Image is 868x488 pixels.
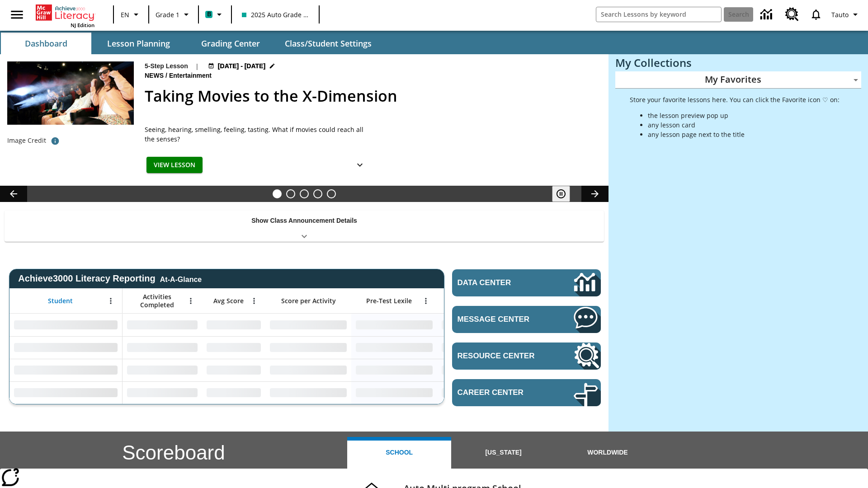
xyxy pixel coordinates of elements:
button: Photo credit: Photo by The Asahi Shimbun via Getty Images [46,133,64,149]
p: Store your favorite lessons here. You can click the Favorite icon ♡ on: [630,95,840,104]
div: No Data, [437,359,523,381]
button: Slide 1 Taking Movies to the X-Dimension [273,189,282,198]
span: Entertainment [169,71,213,81]
button: Open side menu [4,1,30,28]
button: Slide 3 Cars of the Future? [300,189,309,198]
span: Career Center [458,388,547,397]
span: Achieve3000 Literacy Reporting [18,273,202,284]
button: Dashboard [1,33,91,54]
button: [US_STATE] [451,437,555,469]
div: No Data, [202,381,265,404]
div: Home [36,3,94,28]
a: Message Center [452,306,601,333]
div: No Data, [202,359,265,381]
span: Avg Score [213,297,244,305]
div: No Data, [202,314,265,336]
button: Show Details [351,157,369,174]
span: [DATE] - [DATE] [218,61,265,71]
button: Slide 5 Career Lesson [327,189,336,198]
p: Show Class Announcement Details [251,216,357,225]
button: School [347,437,451,469]
span: EN [121,10,129,19]
span: Grade 1 [156,10,179,19]
a: Home [36,4,94,22]
a: Data Center [452,269,601,296]
h3: My Collections [615,56,861,69]
div: No Data, [437,336,523,359]
div: No Data, [202,336,265,359]
span: Pre-Test Lexile [366,297,412,305]
button: Aug 18 - Aug 24 Choose Dates [206,61,278,71]
div: No Data, [437,314,523,336]
button: Slide 2 Do You Want Fries With That? [286,189,295,198]
a: Resource Center, Will open in new tab [780,2,804,27]
span: Score per Activity [281,297,336,305]
span: Tauto [831,10,849,19]
div: Pause [552,186,579,202]
span: Activities Completed [127,293,187,309]
li: the lesson preview pop up [648,111,840,120]
img: Panel in front of the seats sprays water mist to the happy audience at a 4DX-equipped theater. [7,61,134,125]
button: Worldwide [556,437,660,469]
button: Pause [552,186,570,202]
button: Class/Student Settings [278,33,379,54]
h2: Taking Movies to the X-Dimension [145,84,598,108]
a: Notifications [804,3,828,26]
div: No Data, [123,381,202,404]
span: 2025 Auto Grade 1 A [242,10,309,19]
span: News [145,71,165,81]
a: Resource Center, Will open in new tab [452,343,601,370]
div: No Data, [123,314,202,336]
li: any lesson card [648,120,840,130]
div: No Data, [437,381,523,404]
div: Show Class Announcement Details [5,211,604,242]
span: Message Center [458,315,547,324]
button: Grade: Grade 1, Select a grade [152,6,195,23]
span: Data Center [458,278,543,287]
button: Lesson Planning [93,33,184,54]
div: My Favorites [615,71,861,89]
button: Slide 4 Pre-release lesson [313,189,322,198]
a: Data Center [755,2,780,27]
li: any lesson page next to the title [648,130,840,139]
a: Career Center [452,379,601,406]
span: | [195,61,199,71]
button: Open Menu [247,294,261,308]
button: Boost Class color is teal. Change class color [202,6,228,23]
div: At-A-Glance [160,274,202,284]
input: search field [596,7,721,22]
span: B [207,9,211,20]
p: 5-Step Lesson [145,61,188,71]
div: Seeing, hearing, smelling, feeling, tasting. What if movies could reach all the senses? [145,125,371,144]
button: Open Menu [184,294,198,308]
button: Open Menu [104,294,118,308]
p: Image Credit [7,136,46,145]
span: Student [48,297,73,305]
span: NJ Edition [71,22,94,28]
div: No Data, [123,359,202,381]
button: View Lesson [146,157,203,174]
button: Language: EN, Select a language [117,6,146,23]
button: Open Menu [419,294,433,308]
button: Lesson carousel, Next [581,186,609,202]
span: / [165,72,167,79]
span: Resource Center [458,352,547,361]
button: Profile/Settings [828,6,864,23]
div: No Data, [123,336,202,359]
button: Grading Center [185,33,276,54]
